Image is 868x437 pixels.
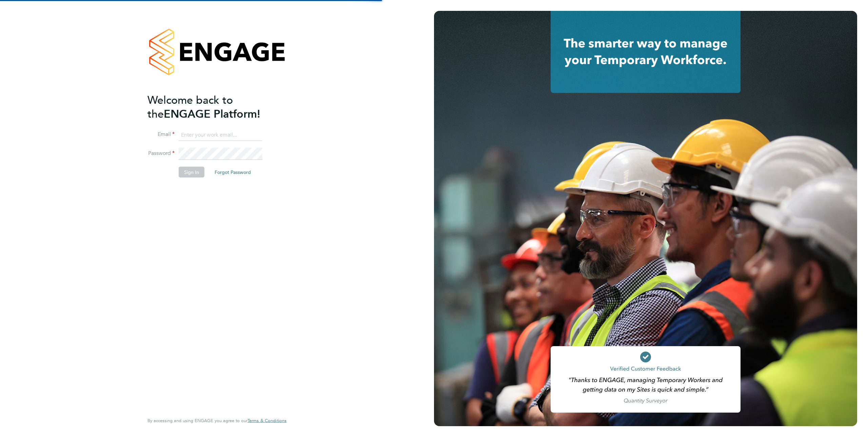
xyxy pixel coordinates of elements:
[147,131,175,138] label: Email
[179,167,204,178] button: Sign In
[147,93,233,120] span: Welcome back to the
[248,418,287,423] a: Terms & Conditions
[147,150,175,157] label: Password
[147,418,287,423] span: By accessing and using ENGAGE you agree to our
[209,167,256,178] button: Forgot Password
[248,418,287,423] span: Terms & Conditions
[147,93,280,121] h2: ENGAGE Platform!
[179,129,262,141] input: Enter your work email...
